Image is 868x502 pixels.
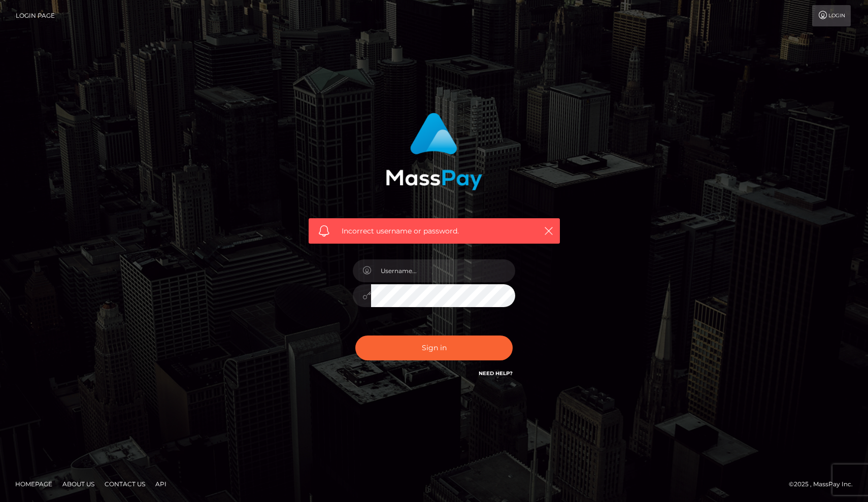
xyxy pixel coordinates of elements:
[11,476,56,492] a: Homepage
[479,370,513,377] a: Need Help?
[342,226,527,237] span: Incorrect username or password.
[58,476,98,492] a: About Us
[386,113,482,190] img: MassPay Login
[355,336,513,360] button: Sign in
[812,5,851,26] a: Login
[789,479,860,490] div: © 2025 , MassPay Inc.
[16,5,55,26] a: Login Page
[151,476,171,492] a: API
[371,259,515,282] input: Username...
[101,476,149,492] a: Contact Us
